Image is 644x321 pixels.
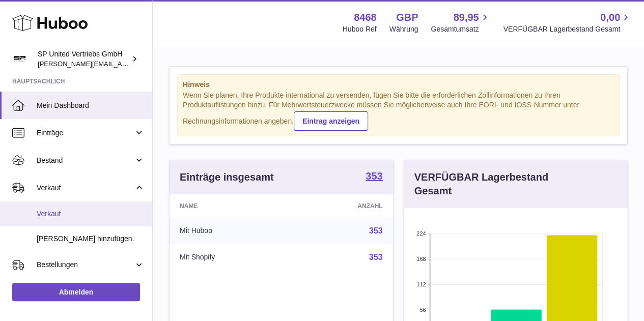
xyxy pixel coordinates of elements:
[38,49,129,69] div: SP United Vertriebs GmbH
[37,101,145,110] span: Mein Dashboard
[37,156,134,165] span: Bestand
[389,24,418,34] div: Währung
[354,11,377,24] strong: 8468
[600,11,620,24] span: 0,00
[170,218,292,244] td: Mit Huboo
[503,24,632,34] span: VERFÜGBAR Lagerbestand Gesamt
[431,24,490,34] span: Gesamtumsatz
[369,253,383,261] a: 353
[503,11,632,34] a: 0,00 VERFÜGBAR Lagerbestand Gesamt
[170,244,292,271] td: Mit Shopify
[396,11,418,24] strong: GBP
[292,194,393,218] th: Anzahl
[416,230,426,237] text: 224
[431,11,490,34] a: 89,95 Gesamtumsatz
[416,256,426,262] text: 168
[37,260,134,270] span: Bestellungen
[419,307,426,313] text: 56
[180,170,274,184] h3: Einträge insgesamt
[37,128,134,138] span: Einträge
[12,283,140,301] a: Abmelden
[37,183,134,193] span: Verkauf
[369,226,383,235] a: 353
[37,234,145,244] span: [PERSON_NAME] hinzufügen.
[37,209,145,219] span: Verkauf
[416,281,426,287] text: 112
[183,91,614,130] div: Wenn Sie planen, Ihre Produkte international zu versenden, fügen Sie bitte die erforderlichen Zol...
[366,171,382,183] a: 353
[12,51,27,67] img: tim@sp-united.com
[453,11,479,24] span: 89,95
[414,170,582,198] h3: VERFÜGBAR Lagerbestand Gesamt
[38,60,204,68] span: [PERSON_NAME][EMAIL_ADDRESS][DOMAIN_NAME]
[294,111,368,131] a: Eintrag anzeigen
[343,24,377,34] div: Huboo Ref
[183,80,614,90] strong: Hinweis
[366,171,382,181] strong: 353
[170,194,292,218] th: Name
